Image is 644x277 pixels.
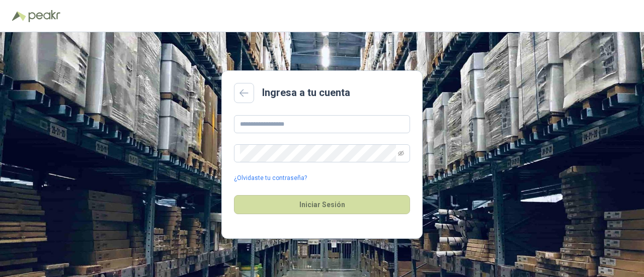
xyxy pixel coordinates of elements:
h2: Ingresa a tu cuenta [262,85,350,101]
img: Logo [12,11,26,21]
span: eye-invisible [398,150,404,156]
img: Peakr [28,10,60,22]
button: Iniciar Sesión [234,195,410,214]
a: ¿Olvidaste tu contraseña? [234,173,307,183]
